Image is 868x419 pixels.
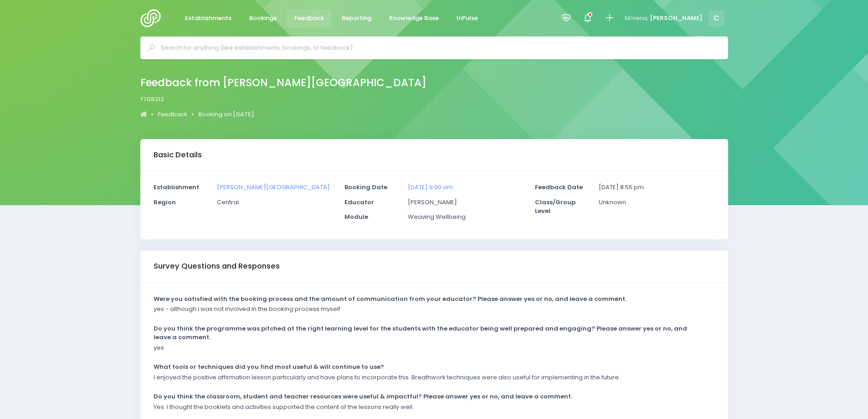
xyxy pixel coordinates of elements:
a: InPulse [449,10,486,27]
strong: What tools or techniques did you find most useful & will continue to use? [154,362,384,371]
p: yes [154,343,164,352]
span: Feedback [294,14,324,23]
span: C [709,10,724,26]
a: [PERSON_NAME][GEOGRAPHIC_DATA] [217,183,330,191]
p: Weaving Wellbeing [408,212,524,222]
p: I enjoyed the positive affirmation lesson particularly and have plans to incorporate this. Breath... [154,373,620,382]
strong: Region [154,198,176,207]
h3: Survey Questions and Responses [154,262,280,271]
span: InPulse [457,14,478,23]
strong: Booking Date [344,183,387,191]
input: Search for anything (like establishments, bookings, or feedback) [161,41,715,55]
span: Establishments [185,14,231,23]
strong: Do you think the classroom, student and teacher resources were useful & impactful? Please answer ... [154,392,572,401]
div: Central [211,198,339,213]
a: Establishments [178,10,239,27]
span: [PERSON_NAME] [650,14,703,23]
a: Booking on [DATE] [198,110,254,119]
h2: Feedback from [PERSON_NAME][GEOGRAPHIC_DATA] [140,77,426,89]
strong: Feedback Date [535,183,583,191]
a: Knowledge Base [382,10,447,27]
p: [PERSON_NAME] [408,198,524,207]
strong: Were you satisfied with the booking process and the amount of communication from your educator? P... [154,295,627,303]
span: Knowledge Base [389,14,439,23]
strong: Class/Group Level [535,198,575,216]
p: [DATE] 8:55 pm [599,183,714,192]
strong: Module [344,212,368,221]
a: Feedback [158,110,187,119]
span: f706312 [140,95,164,104]
a: [DATE] 9:00 am [408,183,453,191]
p: yes - although I was not involved in the booking process myself [154,305,340,314]
span: Bookings [249,14,277,23]
img: Logo [140,9,166,27]
a: Bookings [242,10,284,27]
strong: Educator [344,198,374,207]
p: Unknown [599,198,714,207]
a: Reporting [334,10,379,27]
strong: Do you think the programme was pitched at the right learning level for the students with the educ... [154,324,687,342]
span: Mōrena, [625,14,648,23]
a: Feedback [287,10,332,27]
p: Yes. I thought the booklets and activities supported the content of the lessons really well. [154,403,414,412]
h3: Basic Details [154,150,202,160]
span: Reporting [342,14,371,23]
strong: Establishment [154,183,199,191]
